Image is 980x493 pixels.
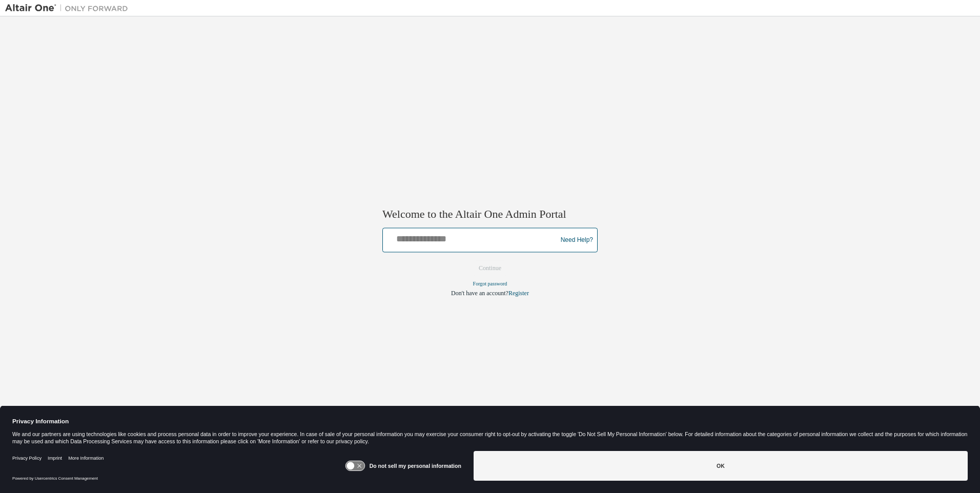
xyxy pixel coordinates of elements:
img: Altair One [5,3,133,13]
span: Don't have an account? [451,290,508,297]
a: Forgot password [473,281,507,287]
a: Need Help? [561,240,593,240]
h2: Welcome to the Altair One Admin Portal [382,207,598,221]
a: Register [508,290,529,297]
